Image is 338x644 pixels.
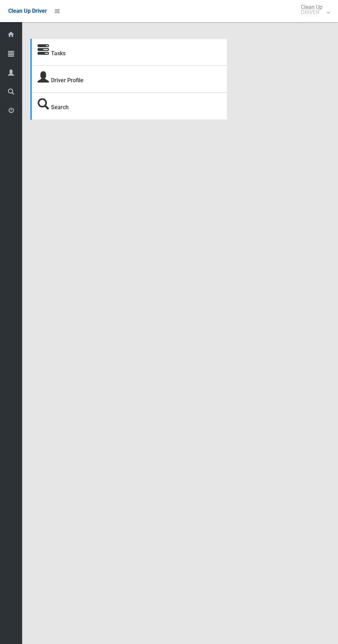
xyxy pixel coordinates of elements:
small: DRIVER [301,10,322,15]
span: Clean Up Driver [8,8,47,14]
a: Search [51,104,69,110]
span: Clean Up [297,4,329,15]
a: Driver Profile [51,77,83,84]
a: Clean Up Driver [8,6,47,16]
a: Tasks [51,50,66,57]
